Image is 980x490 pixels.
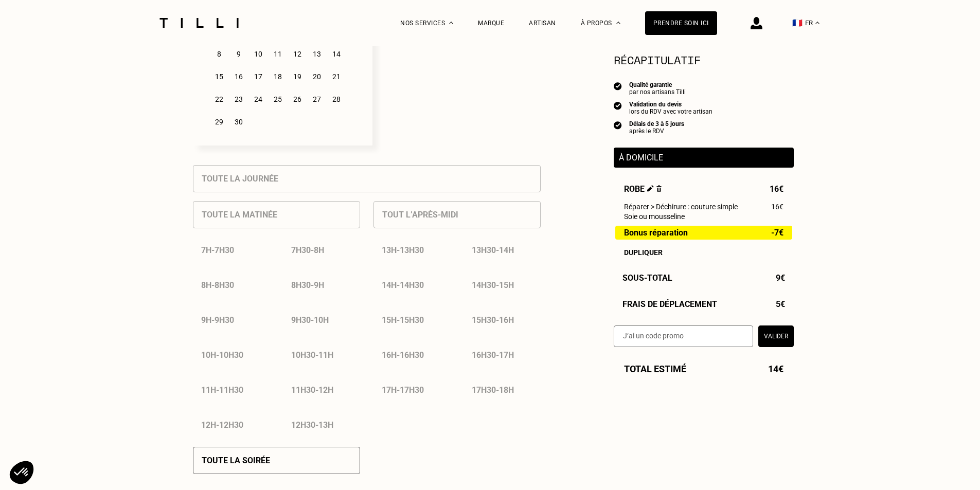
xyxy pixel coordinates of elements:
div: Frais de déplacement [614,299,794,309]
span: 9€ [776,273,785,283]
div: 19 [288,66,306,87]
img: icon list info [614,101,622,110]
img: menu déroulant [815,22,819,24]
div: 11 [269,44,287,64]
div: 24 [249,89,267,110]
div: Sous-Total [614,273,794,283]
span: 16€ [771,203,783,211]
div: Qualité garantie [629,81,686,88]
span: 16€ [770,184,783,194]
span: 🇫🇷 [792,18,803,28]
div: lors du RDV avec votre artisan [629,108,712,115]
div: après le RDV [629,128,684,135]
div: Total estimé [614,364,794,374]
div: 14 [327,44,345,64]
div: 25 [269,89,287,110]
span: Bonus réparation [624,228,688,237]
span: Soie ou mousseline [624,212,685,221]
section: Récapitulatif [614,51,794,68]
span: -7€ [771,228,783,237]
div: Dupliquer [624,248,783,257]
a: Artisan [529,20,556,27]
span: Robe [624,184,662,194]
div: 29 [210,112,228,132]
div: 10 [249,44,267,64]
input: J‘ai un code promo [614,325,753,347]
img: Menu déroulant à propos [616,22,620,24]
button: Valider [758,325,794,347]
div: 17 [249,66,267,87]
img: Éditer [647,185,654,192]
span: 5€ [776,299,785,309]
div: 26 [288,89,306,110]
img: Logo du service de couturière Tilli [156,18,242,28]
div: 13 [308,44,326,64]
img: icon list info [614,120,622,130]
a: Prendre soin ici [645,11,717,35]
div: 20 [308,66,326,87]
a: Marque [478,20,504,27]
div: 8 [210,44,228,64]
p: Toute la soirée [202,456,270,465]
span: Réparer > Déchirure : couture simple [624,203,738,211]
div: 30 [229,112,247,132]
span: 14€ [768,364,783,374]
div: 15 [210,66,228,87]
div: Validation du devis [629,101,712,108]
img: Supprimer [656,185,662,192]
div: 12 [288,44,306,64]
p: À domicile [619,153,789,162]
div: 21 [327,66,345,87]
div: 18 [269,66,287,87]
div: 9 [229,44,247,64]
div: 22 [210,89,228,110]
div: 23 [229,89,247,110]
div: 28 [327,89,345,110]
img: icon list info [614,81,622,90]
div: par nos artisans Tilli [629,88,686,96]
div: 27 [308,89,326,110]
div: 16 [229,66,247,87]
img: Menu déroulant [449,22,453,24]
div: Délais de 3 à 5 jours [629,120,684,128]
img: icône connexion [751,17,762,29]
